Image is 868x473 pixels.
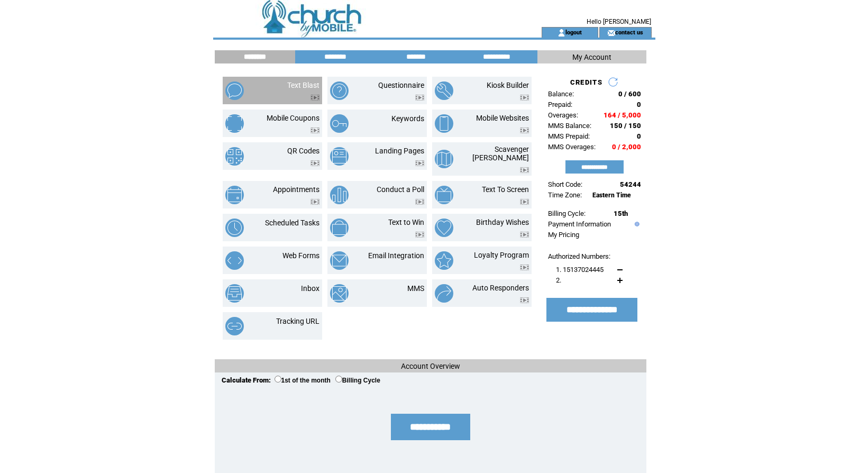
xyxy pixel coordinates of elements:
a: Keywords [391,114,424,123]
a: My Pricing [548,231,579,239]
img: video.png [415,160,424,166]
img: keywords.png [330,114,349,133]
span: Authorized Numbers: [548,252,610,260]
a: Text Blast [287,81,319,89]
span: MMS Balance: [548,122,591,130]
span: 1. 15137024445 [556,266,604,274]
span: Prepaid: [548,101,572,108]
img: help.gif [632,222,639,226]
a: Kiosk Builder [487,81,529,89]
a: Inbox [301,284,319,293]
span: 0 / 600 [618,90,641,98]
a: Scheduled Tasks [265,219,319,227]
img: video.png [520,265,529,270]
img: appointments.png [225,186,244,204]
img: video.png [520,167,529,173]
img: account_icon.gif [558,29,565,37]
a: Birthday Wishes [476,218,529,226]
img: loyalty-program.png [435,251,453,270]
span: Eastern Time [592,192,631,199]
img: text-to-screen.png [435,186,453,204]
span: Billing Cycle: [548,210,586,217]
img: birthday-wishes.png [435,219,453,237]
img: email-integration.png [330,251,349,270]
img: conduct-a-poll.png [330,186,349,204]
span: 0 / 2,000 [612,143,641,151]
span: 0 [637,132,641,140]
span: My Account [572,53,611,61]
a: Loyalty Program [474,251,529,259]
img: kiosk-builder.png [435,81,453,100]
span: Account Overview [401,362,460,370]
img: questionnaire.png [330,81,349,100]
span: Overages: [548,111,578,119]
img: web-forms.png [225,251,244,270]
span: Balance: [548,90,574,98]
span: 164 / 5,000 [604,111,641,119]
img: mobile-coupons.png [225,114,244,133]
img: video.png [415,199,424,205]
a: Questionnaire [378,81,424,89]
img: video.png [415,95,424,101]
img: scavenger-hunt.png [435,150,453,168]
label: 1st of the month [275,377,331,384]
a: contact us [615,29,643,35]
input: Billing Cycle [335,376,342,383]
a: Email Integration [368,251,424,260]
img: video.png [520,199,529,205]
span: Hello [PERSON_NAME] [587,18,651,25]
img: tracking-url.png [225,317,244,335]
img: text-blast.png [225,81,244,100]
span: 54244 [620,180,641,188]
img: contact_us_icon.gif [607,29,615,37]
img: video.png [310,128,319,133]
span: MMS Prepaid: [548,132,590,140]
a: Mobile Coupons [267,114,319,122]
a: Web Forms [282,251,319,260]
a: Tracking URL [276,317,319,325]
input: 1st of the month [275,376,281,383]
a: Text To Screen [482,185,529,194]
img: auto-responders.png [435,284,453,303]
span: 0 [637,101,641,108]
img: video.png [310,199,319,205]
span: Short Code: [548,180,582,188]
a: Conduct a Poll [377,185,424,194]
a: Mobile Websites [476,114,529,122]
img: qr-codes.png [225,147,244,166]
a: Text to Win [388,218,424,226]
a: Payment Information [548,220,611,228]
img: video.png [520,128,529,133]
span: CREDITS [570,78,602,86]
span: Time Zone: [548,191,582,199]
img: video.png [310,160,319,166]
span: MMS Overages: [548,143,596,151]
a: Landing Pages [375,147,424,155]
img: landing-pages.png [330,147,349,166]
a: Scavenger [PERSON_NAME] [472,145,529,162]
img: mms.png [330,284,349,303]
img: text-to-win.png [330,219,349,237]
img: video.png [310,95,319,101]
img: inbox.png [225,284,244,303]
img: video.png [520,95,529,101]
label: Billing Cycle [335,377,380,384]
img: video.png [520,297,529,303]
img: mobile-websites.png [435,114,453,133]
span: 150 / 150 [610,122,641,130]
span: Calculate From: [222,376,271,384]
a: QR Codes [287,147,319,155]
img: video.png [415,232,424,238]
a: Appointments [273,185,319,194]
a: Auto Responders [472,284,529,292]
a: MMS [407,284,424,293]
a: logout [565,29,582,35]
span: 2. [556,276,561,284]
span: 15th [614,210,628,217]
img: scheduled-tasks.png [225,219,244,237]
img: video.png [520,232,529,238]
